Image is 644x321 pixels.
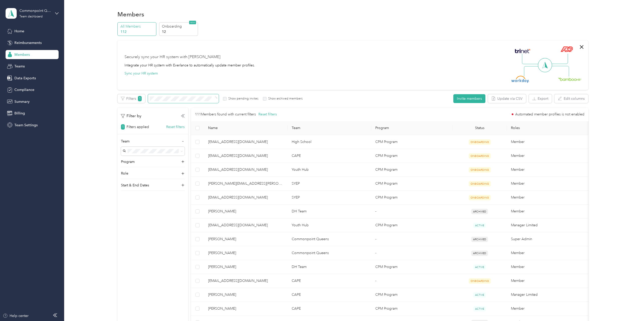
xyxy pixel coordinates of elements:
[121,171,128,176] p: Role
[288,274,371,288] td: CAPE
[266,96,303,101] label: Show archived members
[453,149,507,163] td: ONBOARDING
[453,191,507,205] td: ONBOARDING
[471,237,488,242] span: ARCHIVED
[208,223,284,228] span: [EMAIL_ADDRESS][DOMAIN_NAME]
[166,124,185,130] button: Reset filters
[121,159,135,164] p: Program
[208,306,284,311] span: [PERSON_NAME]
[288,191,371,205] td: SYEP
[473,306,486,311] span: ACTIVE
[162,24,196,29] p: Onboarding
[204,246,288,260] td: Alex Ansong
[515,113,584,116] span: Automated member profiles is not enabled
[371,288,453,302] td: CPM Program
[288,246,371,260] td: Commonpoint Queens
[208,292,284,298] span: [PERSON_NAME]
[204,260,288,274] td: Sarah Elliott
[473,264,486,270] span: ACTIVE
[469,195,491,200] span: ONBOARDING
[371,121,453,135] th: Program
[117,94,145,103] button: Filters1
[125,71,158,76] button: Sync your HR system
[208,264,284,270] span: [PERSON_NAME]
[507,260,590,274] td: Member
[3,313,29,318] button: Help center
[507,205,590,218] td: Member
[288,121,371,135] th: Team
[288,163,371,177] td: Youth Hub
[19,15,43,18] div: Team dashboard
[162,29,196,34] p: 12
[121,139,130,144] p: Team
[125,63,255,68] div: Integrate your HR system with Everlance to automatically update member profiles.
[208,139,284,145] span: [EMAIL_ADDRESS][DOMAIN_NAME]
[204,177,288,191] td: sheila.hooper@commonpoint.org
[522,54,540,64] img: Line Left Up
[208,250,284,256] span: [PERSON_NAME]
[208,126,284,130] span: Name
[371,177,453,191] td: CPM Program
[14,87,34,92] span: Compliance
[120,29,155,34] p: 112
[121,183,149,188] p: Start & End Dates
[208,153,284,159] span: [EMAIL_ADDRESS][DOMAIN_NAME]
[288,135,371,149] td: High School
[371,191,453,205] td: CPM Program
[14,122,38,128] span: Team Settings
[204,135,288,149] td: amandapizzutiello@commonpointqueens.org
[507,163,590,177] td: Member
[14,76,36,81] span: Data Exports
[204,121,288,135] th: Name
[371,274,453,288] td: -
[288,149,371,163] td: CAPE
[507,302,590,316] td: Member
[507,191,590,205] td: Member
[227,96,258,101] label: Show pending invites
[208,195,284,200] span: [EMAIL_ADDRESS][DOMAIN_NAME]
[208,236,284,242] span: [PERSON_NAME]
[204,302,288,316] td: Jordana Davidson
[138,96,142,101] span: 1
[14,99,30,104] span: Summary
[204,163,288,177] td: pcalifano@commonpoint.org
[14,111,25,116] span: Billing
[371,163,453,177] td: CPM Program
[507,246,590,260] td: Member
[469,153,491,159] span: ONBOARDING
[204,149,288,163] td: nwilson@commonpointqueens.org
[371,218,453,232] td: CPM Program
[507,135,590,149] td: Member
[288,177,371,191] td: SYEP
[204,274,288,288] td: cganzer@commonpointqueens.org
[14,40,42,45] span: Reimbursements
[204,205,288,218] td: Sivan Ben-Aderet
[258,112,277,117] button: Reset filters
[469,278,491,284] span: ONBOARDING
[208,181,284,186] span: [PERSON_NAME][EMAIL_ADDRESS][PERSON_NAME][DOMAIN_NAME]
[120,24,155,29] p: All Members
[507,177,590,191] td: Member
[514,47,531,55] img: Trinet
[371,135,453,149] td: CPM Program
[558,77,581,81] img: BambooHR
[524,66,541,76] img: Line Left Down
[14,29,24,34] span: Home
[471,209,488,214] span: ARCHIVED
[511,76,529,83] img: Workday
[507,274,590,288] td: Member
[453,163,507,177] td: ONBOARDING
[507,149,590,163] td: Member
[507,218,590,232] td: Manager Limited
[288,218,371,232] td: Youth Hub
[371,205,453,218] td: -
[288,205,371,218] td: DH Team
[371,260,453,274] td: CPM Program
[288,302,371,316] td: CAPE
[208,209,284,214] span: [PERSON_NAME]
[371,246,453,260] td: -
[117,12,144,17] h1: Members
[288,288,371,302] td: CAPE
[453,177,507,191] td: ONBOARDING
